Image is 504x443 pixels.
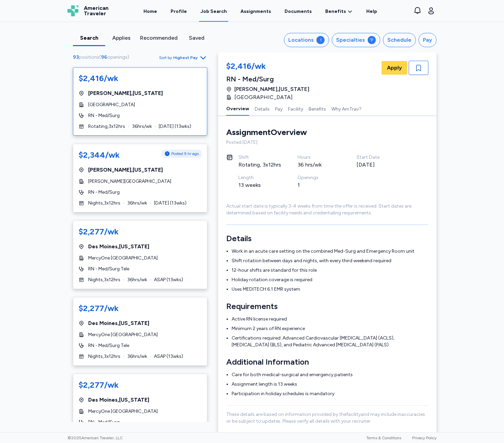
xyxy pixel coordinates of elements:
[88,331,158,338] span: MercyOne [GEOGRAPHIC_DATA]
[332,33,380,47] button: Specialties
[88,200,120,207] span: Nights , 3 x 12 hrs
[171,151,199,156] span: Posted 9 hr ago
[173,55,198,60] span: Highest Pay
[88,266,129,272] span: RN - Med/Surg Tele
[316,36,325,44] div: 1
[275,101,283,116] button: Pay
[297,181,340,189] div: 1
[226,301,428,312] h3: Requirements
[154,276,183,283] span: ASAP ( 13 wks)
[382,61,407,75] button: Apply
[297,154,340,161] div: Hours
[79,226,119,237] div: $2,277/wk
[79,55,99,60] span: positions
[127,200,147,207] span: 36 hrs/wk
[88,419,120,426] span: RN - Med/Surg
[356,161,399,169] div: [DATE]
[226,61,309,73] div: $2,416/wk
[154,353,183,360] span: ASAP ( 13 wks)
[226,411,428,425] p: These details are based on information provided by the facility and may include inaccuracies or b...
[419,33,437,47] button: Pay
[226,127,307,138] div: Assignment Overview
[88,276,120,283] span: Nights , 3 x 12 hrs
[79,73,118,84] div: $2,416/wk
[232,381,428,388] li: Assignment length is 13 weeks
[127,353,147,360] span: 36 hrs/wk
[67,5,78,16] img: Logo
[88,255,158,262] span: MercyOne [GEOGRAPHIC_DATA]
[159,55,172,60] span: Sort by
[325,8,353,15] a: Benefits
[288,36,314,44] div: Locations
[108,34,135,42] div: Applies
[73,54,132,61] div: ( )
[297,174,340,181] div: Openings
[412,436,437,440] a: Privacy Policy
[297,161,340,169] div: 36 hrs/wk
[366,436,401,440] a: Terms & Conditions
[140,34,178,42] div: Recommended
[387,64,402,72] span: Apply
[88,178,171,185] span: [PERSON_NAME][GEOGRAPHIC_DATA]
[88,123,125,130] span: Rotating , 3 x 12 hrs
[232,316,428,323] li: Active RN license required
[79,303,119,314] div: $2,277/wk
[325,8,346,15] span: Benefits
[383,33,416,47] button: Schedule
[101,55,107,60] span: 96
[159,123,191,130] span: [DATE] ( 13 wks)
[232,286,428,293] li: Uses MEDITECH 6.1 EMR system
[226,357,428,367] h3: Additional Information
[238,154,281,161] div: Shift
[73,55,79,60] span: 93
[88,89,163,97] span: [PERSON_NAME] , [US_STATE]
[232,267,428,274] li: 12-hour shifts are standard for this role
[79,150,120,160] div: $2,344/wk
[200,8,227,15] div: Job Search
[88,101,135,108] span: [GEOGRAPHIC_DATA]
[76,34,102,42] div: Search
[232,276,428,283] li: Holiday rotation coverage is required
[159,54,207,62] button: Sort byHighest Pay
[309,101,326,116] button: Benefits
[88,243,149,251] span: Des Moines , [US_STATE]
[238,174,281,181] div: Length
[232,325,428,332] li: Minimum 2 years of RN experience
[238,181,281,189] div: 13 weeks
[88,408,158,415] span: MercyOne [GEOGRAPHIC_DATA]
[88,189,120,196] span: RN - Med/Surg
[88,112,120,119] span: RN - Med/Surg
[226,139,428,146] div: Posted [DATE]
[234,93,293,101] span: [GEOGRAPHIC_DATA]
[199,1,228,22] a: Job Search
[232,257,428,264] li: Shift rotation between days and nights, with every third weekend required
[387,36,411,44] div: Schedule
[67,435,123,441] span: © 2025 American Traveler, LLC
[132,123,152,130] span: 36 hrs/wk
[226,101,249,116] button: Overview
[238,161,281,169] div: Rotating, 3x12hrs
[79,380,119,390] div: $2,277/wk
[255,101,270,116] button: Details
[88,353,120,360] span: Nights , 3 x 12 hrs
[232,371,428,378] li: Care for both medical-surgical and emergency patients
[88,319,149,327] span: Des Moines , [US_STATE]
[154,200,187,207] span: [DATE] ( 13 wks)
[356,154,399,161] div: Start Date
[127,276,147,283] span: 36 hrs/wk
[226,74,309,84] div: RN - Med/Surg
[234,85,309,93] span: [PERSON_NAME] , [US_STATE]
[226,233,428,244] h3: Details
[232,248,428,255] li: Work in an acute care setting on the combined Med-Surg and Emergency Room unit
[226,203,428,216] div: Actual start date is typically 3-4 weeks from time the offer is received. Start dates are determi...
[336,36,365,44] div: Specialties
[88,342,129,349] span: RN - Med/Surg Tele
[284,33,329,47] button: Locations1
[232,335,428,348] li: Certifications required: Advanced Cardiovascular [MEDICAL_DATA] (ACLS), [MEDICAL_DATA] (BLS), and...
[423,36,432,44] div: Pay
[288,101,303,116] button: Facility
[84,5,109,16] span: American Traveler
[183,34,210,42] div: Saved
[331,101,362,116] button: Why AmTrav?
[88,166,163,174] span: [PERSON_NAME] , [US_STATE]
